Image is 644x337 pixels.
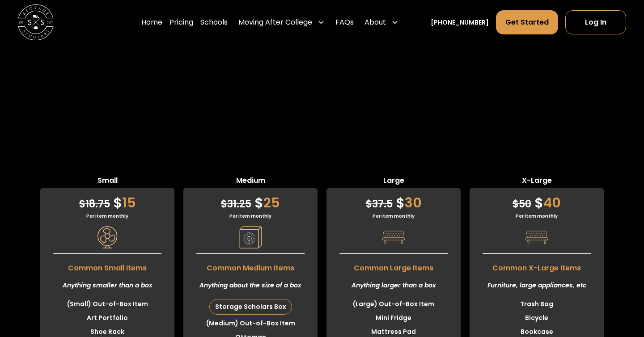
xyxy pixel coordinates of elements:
span: Common Large Items [326,258,461,274]
div: Anything smaller than a box [40,274,174,297]
span: 37.5 [366,197,393,211]
span: 18.75 [79,197,110,211]
span: Common Medium Items [183,258,318,274]
span: $ [254,193,263,212]
span: $ [113,193,122,212]
span: $ [513,197,519,211]
span: Small [40,175,174,188]
img: Pricing Category Icon [96,226,119,249]
div: About [361,10,402,35]
a: Get Started [496,10,558,34]
span: $ [396,193,405,212]
div: Per item monthly [183,213,318,219]
li: Trash Bag [470,297,604,311]
div: Anything about the size of a box [183,274,318,297]
div: Per item monthly [326,213,461,219]
div: Anything larger than a box [326,274,461,297]
a: Home [141,10,162,35]
div: Furniture, large appliances, etc [470,274,604,297]
img: Pricing Category Icon [239,226,262,249]
span: 50 [513,197,531,211]
a: Log In [565,10,626,34]
span: $ [221,197,227,211]
div: Moving After College [238,17,312,28]
li: Art Portfolio [40,311,174,325]
img: Pricing Category Icon [382,226,405,249]
a: Pricing [169,10,193,35]
div: 15 [40,188,174,213]
span: Medium [183,175,318,188]
div: 40 [470,188,604,213]
div: Per item monthly [40,213,174,219]
div: Storage Scholars Box [210,299,292,314]
span: Large [326,175,461,188]
img: Pricing Category Icon [525,226,548,249]
img: Storage Scholars main logo [18,4,54,40]
div: 30 [326,188,461,213]
li: (Large) Out-of-Box Item [326,297,461,311]
span: $ [79,197,85,211]
span: $ [534,193,543,212]
span: Common Small Items [40,258,174,274]
span: 31.25 [221,197,251,211]
li: (Medium) Out-of-Box Item [183,316,318,330]
a: [PHONE_NUMBER] [431,18,489,27]
div: 25 [183,188,318,213]
div: About [364,17,386,28]
span: Common X-Large Items [470,258,604,274]
li: Mini Fridge [326,311,461,325]
li: (Small) Out-of-Box Item [40,297,174,311]
div: Per item monthly [470,213,604,219]
span: X-Large [470,175,604,188]
a: FAQs [335,10,354,35]
li: Bicycle [470,311,604,325]
span: $ [366,197,372,211]
a: Schools [200,10,228,35]
div: Moving After College [235,10,328,35]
